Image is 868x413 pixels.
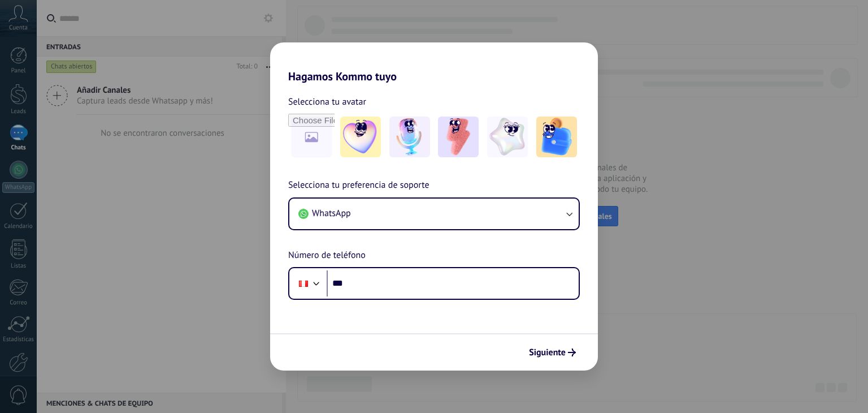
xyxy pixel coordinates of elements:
[289,199,579,229] button: WhatsApp
[487,117,528,157] img: -4.jpeg
[438,117,479,157] img: -3.jpeg
[288,178,429,193] span: Selecciona tu preferencia de soporte
[340,117,381,157] img: -1.jpeg
[312,208,351,219] span: WhatsApp
[524,343,581,362] button: Siguiente
[536,117,577,157] img: -5.jpeg
[270,42,598,83] h2: Hagamos Kommo tuyo
[293,272,314,295] div: Peru: + 51
[529,349,566,356] span: Siguiente
[288,248,366,263] span: Número de teléfono
[288,94,366,109] span: Selecciona tu avatar
[389,117,430,157] img: -2.jpeg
